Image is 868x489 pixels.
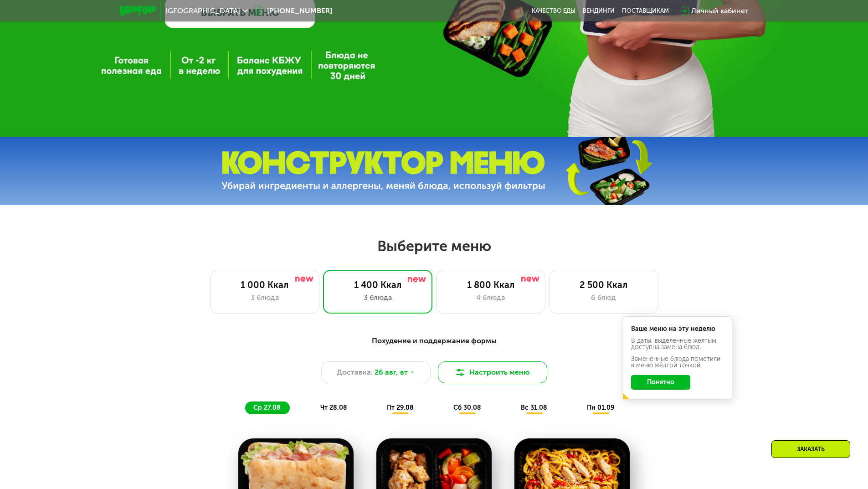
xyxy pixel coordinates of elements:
[453,404,481,412] span: сб 30.08
[631,326,724,332] div: Ваше меню на эту неделю
[165,7,240,15] span: [GEOGRAPHIC_DATA]
[559,292,649,303] div: 6 блюд
[253,404,281,412] span: ср 27.08
[387,404,414,412] span: пт 29.08
[559,279,649,290] div: 2 500 Ккал
[532,7,575,15] a: Качество еды
[691,5,749,16] div: Личный кабинет
[333,279,423,290] div: 1 400 Ккал
[252,5,332,16] a: [PHONE_NUMBER]
[164,335,704,347] div: Похудение и поддержание формы
[446,292,536,303] div: 4 блюда
[631,375,690,390] button: Понятно
[446,279,536,290] div: 1 800 Ккал
[771,440,850,458] div: Заказать
[631,338,724,350] div: В даты, выделенные желтым, доступна замена блюд.
[333,292,423,303] div: 3 блюда
[29,237,839,255] h2: Выберите меню
[320,404,347,412] span: чт 28.08
[375,367,408,378] span: 26 авг, вт
[220,279,310,290] div: 1 000 Ккал
[583,7,615,15] a: Вендинги
[521,404,547,412] span: вс 31.08
[631,356,724,369] div: Заменённые блюда пометили в меню жёлтой точкой.
[337,367,373,378] span: Доставка:
[438,361,547,383] button: Настроить меню
[622,7,669,15] div: поставщикам
[220,292,310,303] div: 3 блюда
[587,404,614,412] span: пн 01.09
